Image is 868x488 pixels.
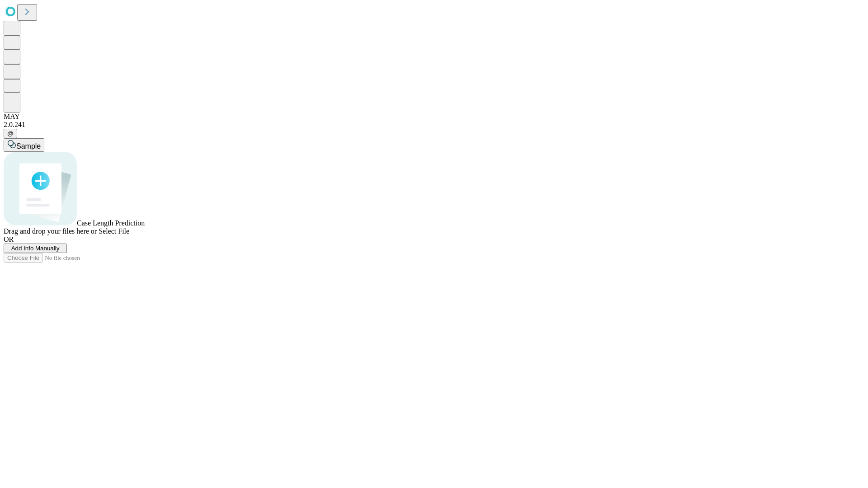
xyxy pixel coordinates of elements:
span: Sample [16,142,41,150]
div: MAY [4,113,864,121]
span: Drag and drop your files here or [4,227,97,235]
span: @ [7,130,14,137]
button: @ [4,129,17,138]
span: Add Info Manually [11,245,60,252]
button: Add Info Manually [4,244,67,253]
div: 2.0.241 [4,121,864,129]
span: OR [4,235,14,243]
button: Sample [4,138,44,152]
span: Select File [99,227,129,235]
span: Case Length Prediction [77,219,145,227]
